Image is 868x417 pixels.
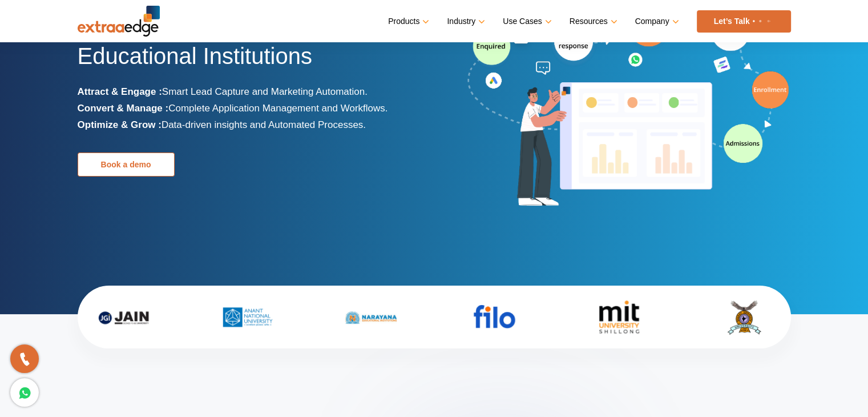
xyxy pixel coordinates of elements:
[78,11,426,83] h1: The Best Admission CRM for Educational Institutions
[78,103,169,114] b: Convert & Manage :
[388,13,427,30] a: Products
[78,119,162,130] b: Optimize & Grow :
[503,13,549,30] a: Use Cases
[78,86,162,97] b: Attract & Engage :
[570,13,615,30] a: Resources
[168,103,387,114] span: Complete Application Management and Workflows.
[78,153,175,177] a: Book a demo
[697,10,791,33] a: Let’s Talk
[635,13,677,30] a: Company
[162,119,366,130] span: Data-driven insights and Automated Processes.
[162,86,368,97] span: Smart Lead Capture and Marketing Automation.
[447,13,483,30] a: Industry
